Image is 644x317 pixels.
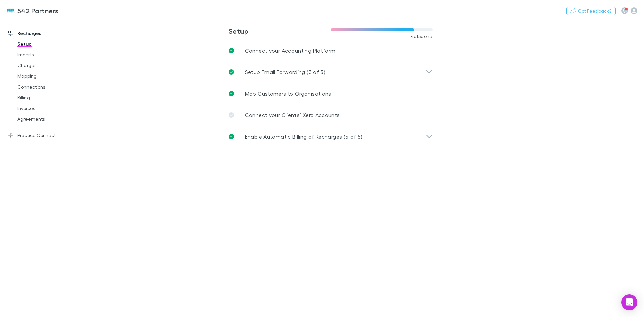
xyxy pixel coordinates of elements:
p: Connect your Clients’ Xero Accounts [245,111,340,119]
div: Open Intercom Messenger [621,294,637,310]
a: Mapping [11,71,91,82]
a: Connect your Clients’ Xero Accounts [223,104,438,126]
a: Imports [11,49,91,60]
h3: Setup [229,27,331,35]
h3: 542 Partners [17,7,59,15]
a: Setup [11,39,91,49]
div: Setup Email Forwarding (3 of 3) [223,61,438,83]
img: 542 Partners's Logo [7,7,15,15]
button: Got Feedback? [566,7,616,15]
a: Charges [11,60,91,71]
div: Enable Automatic Billing of Recharges (5 of 5) [223,126,438,147]
p: Enable Automatic Billing of Recharges (5 of 5) [245,133,363,141]
p: Setup Email Forwarding (3 of 3) [245,68,325,76]
p: Connect your Accounting Platform [245,47,336,55]
a: Connections [11,82,91,92]
a: Practice Connect [1,130,91,141]
a: Billing [11,92,91,103]
span: 4 of 5 done [411,34,433,39]
a: Invoices [11,103,91,114]
a: Recharges [1,28,91,39]
a: Map Customers to Organisations [223,83,438,104]
p: Map Customers to Organisations [245,90,331,98]
a: 542 Partners [3,3,63,19]
a: Connect your Accounting Platform [223,40,438,61]
a: Agreements [11,114,91,124]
